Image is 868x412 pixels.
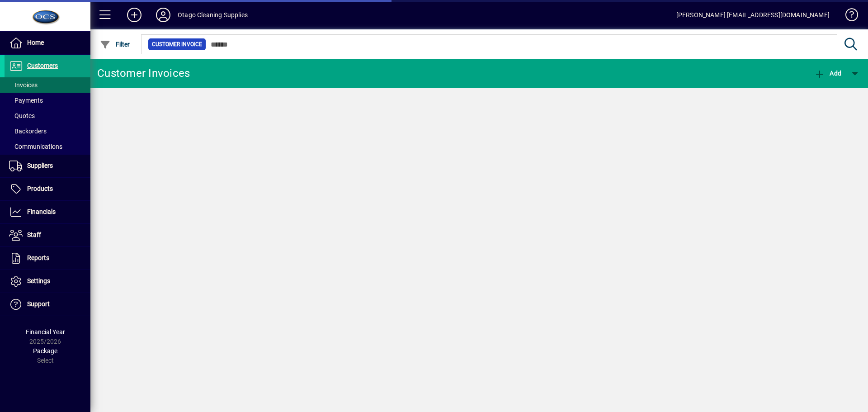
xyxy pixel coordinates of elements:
div: [PERSON_NAME] [EMAIL_ADDRESS][DOMAIN_NAME] [676,8,830,22]
span: Add [814,70,841,77]
span: Customers [27,62,58,69]
span: Products [27,185,53,192]
span: Financial Year [26,328,65,336]
a: Home [5,32,90,54]
div: Customer Invoices [97,66,190,81]
button: Filter [98,36,132,52]
a: Reports [5,247,90,270]
span: Customer Invoice [152,40,202,49]
span: Quotes [9,112,35,119]
span: Home [27,39,44,46]
a: Support [5,293,90,316]
span: Reports [27,254,49,261]
span: Backorders [9,128,47,135]
button: Add [812,65,844,81]
span: Invoices [9,81,38,89]
span: Payments [9,97,43,104]
a: Quotes [5,108,90,123]
a: Staff [5,224,90,246]
a: Suppliers [5,155,90,177]
span: Support [27,300,50,308]
a: Invoices [5,77,90,93]
span: Staff [27,231,41,238]
span: Financials [27,208,56,215]
a: Knowledge Base [839,2,857,31]
a: Payments [5,93,90,108]
a: Settings [5,270,90,293]
div: Otago Cleaning Supplies [178,8,248,22]
span: Suppliers [27,162,53,169]
span: Settings [27,277,50,284]
span: Filter [100,41,130,48]
a: Communications [5,139,90,154]
a: Financials [5,201,90,223]
span: Communications [9,143,62,150]
a: Products [5,178,90,200]
span: Package [33,347,57,355]
a: Backorders [5,123,90,139]
button: Add [120,7,149,23]
button: Profile [149,7,178,23]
